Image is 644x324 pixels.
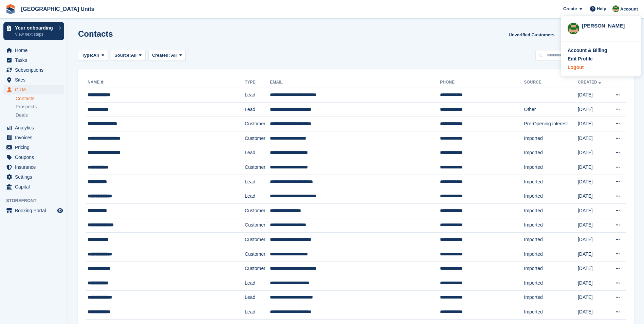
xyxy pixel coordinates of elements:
[524,262,578,276] td: Imported
[245,160,270,175] td: Customer
[524,233,578,247] td: Imported
[152,53,170,58] span: Created:
[82,52,93,59] span: Type:
[16,103,64,110] a: Prospects
[88,80,105,85] a: Name
[578,160,608,175] td: [DATE]
[15,143,56,152] span: Pricing
[245,131,270,146] td: Customer
[245,146,270,160] td: Lead
[15,85,56,94] span: CRM
[3,206,64,215] a: menu
[578,175,608,189] td: [DATE]
[578,189,608,204] td: [DATE]
[245,175,270,189] td: Lead
[3,182,64,192] a: menu
[578,290,608,305] td: [DATE]
[568,55,593,62] div: Edit Profile
[578,247,608,262] td: [DATE]
[578,117,608,131] td: [DATE]
[578,80,603,85] a: Created
[578,305,608,320] td: [DATE]
[3,162,64,172] a: menu
[15,55,56,65] span: Tasks
[612,5,619,12] img: Ursula Johns
[524,131,578,146] td: Imported
[245,102,270,117] td: Lead
[524,175,578,189] td: Imported
[56,206,64,215] a: Preview store
[524,117,578,131] td: Pre-Opening interest
[15,25,55,30] p: Your onboarding
[15,31,55,37] p: View next steps
[15,75,56,85] span: Sites
[578,262,608,276] td: [DATE]
[578,233,608,247] td: [DATE]
[245,233,270,247] td: Customer
[3,172,64,182] a: menu
[524,247,578,262] td: Imported
[111,50,146,61] button: Source: All
[578,146,608,160] td: [DATE]
[3,46,64,55] a: menu
[131,52,137,59] span: All
[16,112,28,119] span: Deals
[171,53,177,58] span: All
[563,5,577,12] span: Create
[578,102,608,117] td: [DATE]
[16,112,64,119] a: Deals
[578,276,608,290] td: [DATE]
[245,189,270,204] td: Lead
[578,131,608,146] td: [DATE]
[3,65,64,75] a: menu
[578,88,608,103] td: [DATE]
[3,55,64,65] a: menu
[3,143,64,152] a: menu
[524,160,578,175] td: Imported
[3,133,64,142] a: menu
[245,247,270,262] td: Customer
[578,218,608,233] td: [DATE]
[15,172,56,182] span: Settings
[16,104,37,110] span: Prospects
[524,102,578,117] td: Other
[568,47,634,54] a: Account & Billing
[245,276,270,290] td: Lead
[3,123,64,132] a: menu
[524,146,578,160] td: Imported
[245,290,270,305] td: Lead
[524,218,578,233] td: Imported
[524,203,578,218] td: Imported
[15,123,56,132] span: Analytics
[245,218,270,233] td: Customer
[524,290,578,305] td: Imported
[18,3,97,15] a: [GEOGRAPHIC_DATA] Units
[15,46,56,55] span: Home
[245,117,270,131] td: Customer
[597,5,606,12] span: Help
[3,152,64,162] a: menu
[3,75,64,85] a: menu
[245,88,270,103] td: Lead
[568,64,584,71] div: Logout
[15,182,56,192] span: Capital
[440,77,524,88] th: Phone
[582,22,634,28] div: [PERSON_NAME]
[245,305,270,320] td: Lead
[245,77,270,88] th: Type
[15,152,56,162] span: Coupons
[114,52,131,59] span: Source:
[524,189,578,204] td: Imported
[78,50,108,61] button: Type: All
[524,305,578,320] td: Imported
[568,23,579,34] img: Ursula Johns
[15,65,56,75] span: Subscriptions
[15,133,56,142] span: Invoices
[78,29,113,38] h1: Contacts
[524,276,578,290] td: Imported
[3,85,64,94] a: menu
[15,162,56,172] span: Insurance
[93,52,99,59] span: All
[3,22,64,40] a: Your onboarding View next steps
[5,4,16,14] img: stora-icon-8386f47178a22dfd0bd8f6a31ec36ba5ce8667c1dd55bd0f319d3a0aa187defe.svg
